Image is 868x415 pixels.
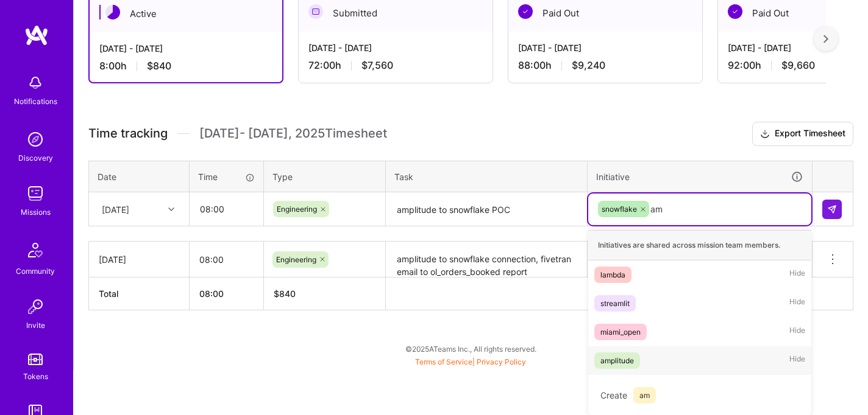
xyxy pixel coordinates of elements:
img: Submitted [308,4,323,19]
span: [DATE] - [DATE] , 2025 Timesheet [199,126,387,141]
div: [DATE] - [DATE] [99,42,272,55]
div: © 2025 ATeams Inc., All rights reserved. [73,333,868,364]
div: streamlit [600,297,630,310]
img: right [824,35,828,43]
textarea: amplitude to snowflake connection, fivetran email to ol_orders_booked report [387,243,586,276]
img: Paid Out [728,4,742,19]
span: Engineering [277,204,317,214]
div: Time [198,170,255,183]
img: Invite [23,295,48,319]
img: Paid Out [518,4,533,19]
th: 08:00 [190,277,264,310]
div: Discovery [18,152,53,164]
div: Initiative [596,170,803,184]
img: Active [105,5,120,19]
div: Invite [26,319,45,332]
i: icon Chevron [168,206,174,212]
div: [DATE] [99,253,179,266]
span: $9,240 [572,59,605,72]
a: Terms of Service [415,357,472,366]
span: $ 840 [274,288,296,299]
span: Hide [789,295,805,312]
span: am [633,387,656,403]
span: | [415,357,526,366]
span: $9,660 [781,59,815,72]
th: Date [89,161,190,192]
div: null [822,200,843,219]
th: Total [89,277,190,310]
img: Submit [827,204,837,214]
img: discovery [23,127,48,152]
span: $7,560 [361,59,393,72]
th: Task [386,161,588,192]
img: Community [21,235,50,265]
div: [DATE] - [DATE] [518,41,692,54]
span: Hide [789,352,805,369]
div: 8:00 h [99,60,272,72]
div: 72:00 h [308,59,483,72]
img: tokens [28,354,43,365]
div: Tokens [23,370,48,383]
div: lambda [600,268,625,281]
div: [DATE] - [DATE] [308,41,483,54]
div: Create [594,381,805,410]
span: Hide [789,267,805,283]
div: 88:00 h [518,59,692,72]
div: Missions [21,206,51,218]
div: Notifications [14,95,57,108]
img: logo [24,24,49,46]
textarea: amplitude to snowflake POC [387,194,586,226]
input: HH:MM [190,193,263,225]
a: Privacy Policy [477,357,526,366]
span: Hide [789,324,805,340]
span: Time tracking [88,126,168,141]
img: bell [23,71,48,95]
div: Community [16,265,55,277]
i: icon Download [760,128,770,141]
span: Engineering [276,255,316,264]
span: $840 [147,60,171,72]
div: Initiatives are shared across mission team members. [588,230,811,260]
div: [DATE] [102,203,129,215]
th: Type [264,161,386,192]
span: snowflake [602,204,637,214]
div: miami_open [600,326,641,338]
input: HH:MM [190,243,263,276]
img: teamwork [23,181,48,206]
div: amplitude [600,354,634,367]
button: Export Timesheet [752,122,853,146]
